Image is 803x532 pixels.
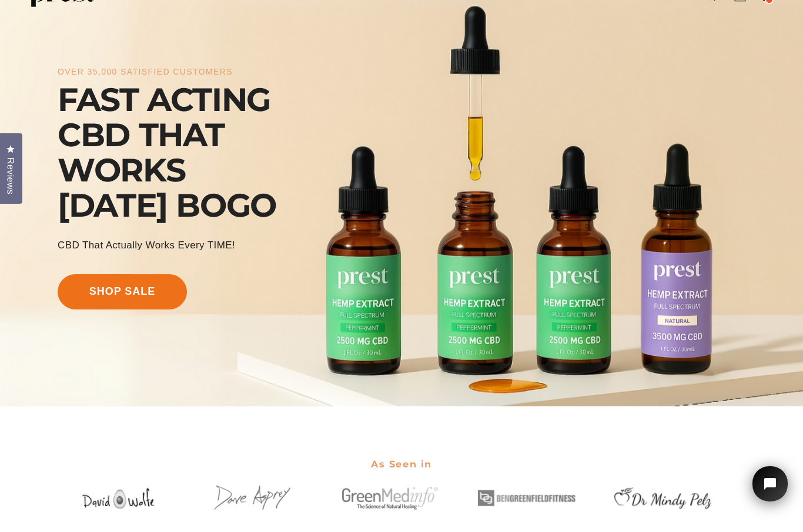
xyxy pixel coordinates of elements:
h2: As Seen in [58,451,745,477]
div: FAST ACTING CBD THAT WORKS [DATE] BOGO [58,82,322,223]
span: Reviews [3,157,18,194]
div: over 35,000 satisfied customers [58,67,233,77]
a: shop sale [58,274,187,309]
iframe: Tidio Chat [737,450,803,532]
div: CBD That Actually Works every TIME! [58,238,235,252]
